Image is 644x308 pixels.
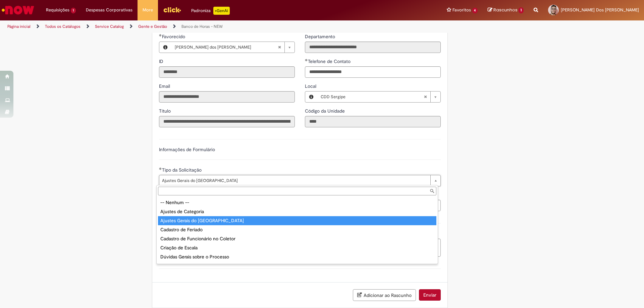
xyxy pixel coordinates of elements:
div: Dúvidas Gerais sobre o Processo [158,252,436,261]
div: Criação de Escala [158,243,436,252]
div: Cadastro de Funcionário no Coletor [158,234,436,243]
div: Ponto Web/Mobile [158,261,436,270]
div: Ajustes Gerais do [GEOGRAPHIC_DATA] [158,216,436,225]
div: Ajustes de Categoria [158,207,436,216]
ul: Tipo da Solicitação [157,197,438,264]
div: Cadastro de Feriado [158,225,436,234]
div: -- Nenhum -- [158,198,436,207]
